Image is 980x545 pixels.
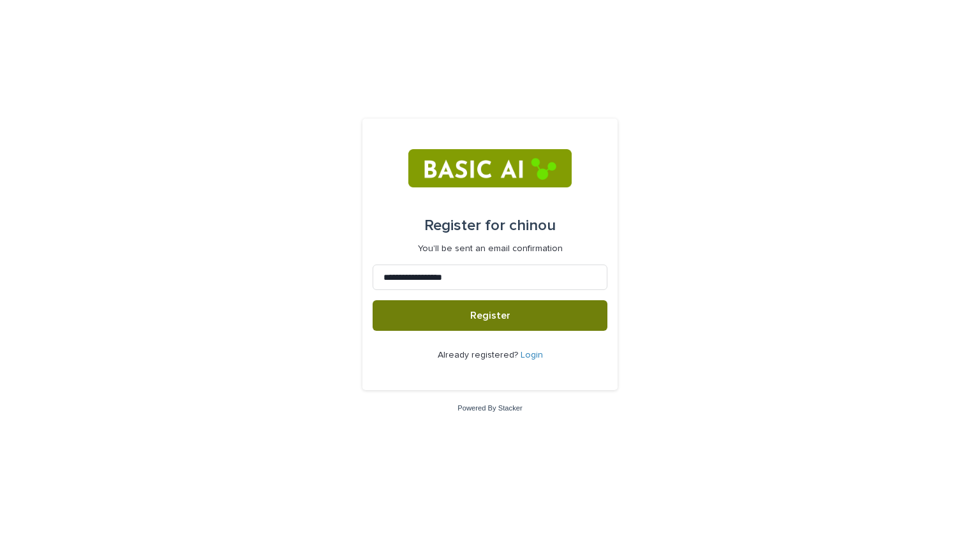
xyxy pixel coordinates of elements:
[408,149,571,187] img: RtIB8pj2QQiOZo6waziI
[373,300,607,331] button: Register
[424,218,505,233] span: Register for
[438,351,521,360] span: Already registered?
[418,243,563,254] p: You'll be sent an email confirmation
[521,351,543,360] a: Login
[424,208,556,243] div: chinou
[457,404,522,412] a: Powered By Stacker
[470,310,510,321] span: Register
